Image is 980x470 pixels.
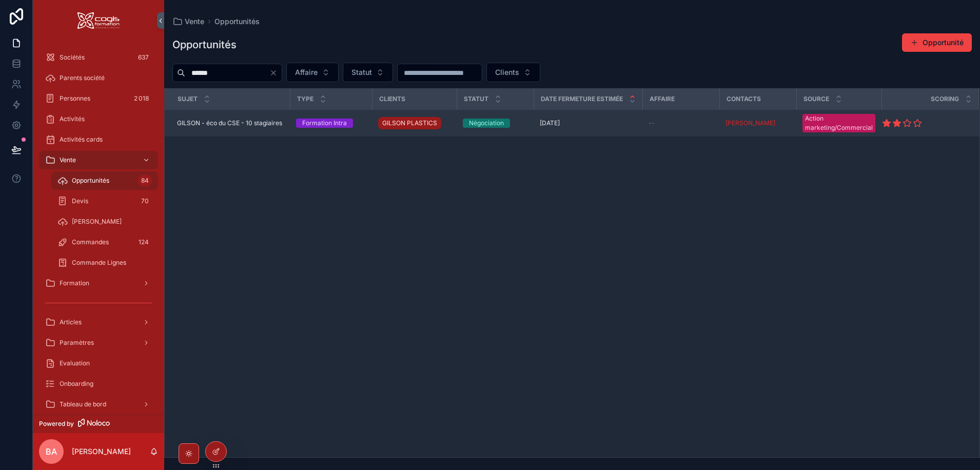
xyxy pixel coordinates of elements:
[60,400,106,408] span: Tableau de bord
[72,177,109,185] span: Opportunités
[138,174,152,187] div: 84
[33,415,164,433] a: Powered by
[464,95,488,103] span: Statut
[540,119,636,127] a: [DATE]
[214,16,260,27] a: Opportunités
[72,446,131,457] p: [PERSON_NAME]
[51,171,158,190] a: Opportunités84
[131,92,152,105] div: 2 018
[185,16,204,27] span: Vente
[39,69,158,87] a: Parents société
[39,420,74,428] span: Powered by
[172,37,237,52] h1: Opportunités
[931,95,959,103] span: Scoring
[379,95,405,103] span: Clients
[378,115,450,131] a: GILSON PLASTICS
[649,119,713,127] a: --
[39,395,158,414] a: Tableau de bord
[60,115,85,123] span: Activités
[378,117,441,129] a: GILSON PLASTICS
[727,95,761,103] span: Contacts
[469,119,504,128] div: Négociation
[650,95,675,103] span: Affaire
[286,63,339,82] button: Select Button
[60,156,76,164] span: Vente
[60,94,90,103] span: Personnes
[803,95,829,103] span: Source
[495,67,519,77] span: Clients
[541,95,623,103] span: Date fermeture estimée
[77,12,120,29] img: App logo
[60,53,85,62] span: Sociétés
[60,339,94,347] span: Paramètres
[302,119,347,128] div: Formation Intra
[72,238,109,246] span: Commandes
[138,195,152,207] div: 70
[60,318,82,326] span: Articles
[172,16,204,27] a: Vente
[382,119,437,127] span: GILSON PLASTICS
[51,253,158,272] a: Commande Lignes
[135,236,152,248] div: 124
[39,354,158,373] a: Evaluation
[902,33,972,52] button: Opportunité
[60,380,93,388] span: Onboarding
[60,279,89,287] span: Formation
[269,69,282,77] button: Clear
[39,313,158,331] a: Articles
[60,74,105,82] span: Parents société
[802,114,875,132] a: Action marketing/Commercial
[295,67,318,77] span: Affaire
[135,51,152,64] div: 637
[297,95,313,103] span: Type
[39,48,158,67] a: Sociétés637
[39,274,158,292] a: Formation
[463,119,527,128] a: Négociation
[177,119,284,127] a: GILSON - éco du CSE - 10 stagiaires
[39,89,158,108] a: Personnes2 018
[726,119,775,127] a: [PERSON_NAME]
[72,197,88,205] span: Devis
[46,445,57,458] span: BA
[39,151,158,169] a: Vente
[177,119,282,127] span: GILSON - éco du CSE - 10 stagiaires
[51,192,158,210] a: Devis70
[51,233,158,251] a: Commandes124
[33,41,164,415] div: scrollable content
[60,359,90,367] span: Evaluation
[39,334,158,352] a: Paramètres
[343,63,393,82] button: Select Button
[726,119,790,127] a: [PERSON_NAME]
[60,135,103,144] span: Activités cards
[39,130,158,149] a: Activités cards
[39,110,158,128] a: Activités
[296,119,366,128] a: Formation Intra
[178,95,198,103] span: Sujet
[39,375,158,393] a: Onboarding
[51,212,158,231] a: [PERSON_NAME]
[351,67,372,77] span: Statut
[72,218,122,226] span: [PERSON_NAME]
[805,114,873,132] div: Action marketing/Commercial
[486,63,540,82] button: Select Button
[540,119,560,127] span: [DATE]
[649,119,655,127] span: --
[72,259,126,267] span: Commande Lignes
